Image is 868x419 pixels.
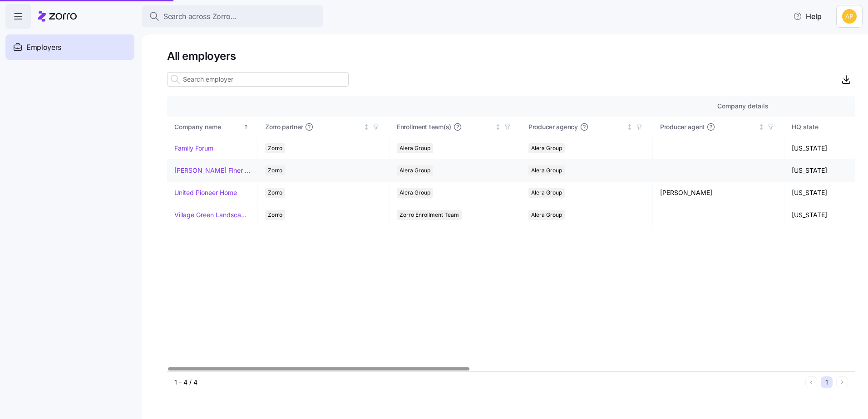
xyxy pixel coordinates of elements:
[163,11,237,22] span: Search across Zorro...
[268,143,282,153] span: Zorro
[805,376,817,388] button: Previous page
[495,124,501,130] div: Not sorted
[265,122,303,132] span: Zorro partner
[531,166,562,175] span: Alera Group
[528,122,578,132] span: Producer agency
[793,11,822,22] span: Help
[268,188,282,198] span: Zorro
[268,210,282,220] span: Zorro
[786,7,829,25] button: Help
[243,124,249,130] div: Sorted ascending
[836,376,848,388] button: Next page
[842,9,857,24] img: 0cde023fa4344edf39c6fb2771ee5dcf
[5,34,134,60] a: Employers
[174,166,250,175] a: [PERSON_NAME] Finer Meats
[174,188,237,197] a: United Pioneer Home
[399,143,430,153] span: Alera Group
[531,210,562,220] span: Alera Group
[363,124,370,130] div: Not sorted
[167,117,258,137] th: Company nameSorted ascending
[167,72,349,87] input: Search employer
[174,122,242,132] div: Company name
[758,124,764,130] div: Not sorted
[399,210,459,220] span: Zorro Enrollment Team
[258,117,390,137] th: Zorro partnerNot sorted
[399,188,430,198] span: Alera Group
[653,182,784,204] td: [PERSON_NAME]
[626,124,633,130] div: Not sorted
[521,117,653,137] th: Producer agencyNot sorted
[531,143,562,153] span: Alera Group
[174,144,213,153] a: Family Forum
[174,210,250,219] a: Village Green Landscapes
[821,376,833,388] button: 1
[26,42,61,53] span: Employers
[390,117,521,137] th: Enrollment team(s)Not sorted
[268,166,282,175] span: Zorro
[660,122,705,132] span: Producer agent
[653,117,784,137] th: Producer agentNot sorted
[167,49,855,63] h1: All employers
[399,166,430,175] span: Alera Group
[531,188,562,198] span: Alera Group
[142,5,323,27] button: Search across Zorro...
[174,378,802,387] div: 1 - 4 / 4
[397,122,451,132] span: Enrollment team(s)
